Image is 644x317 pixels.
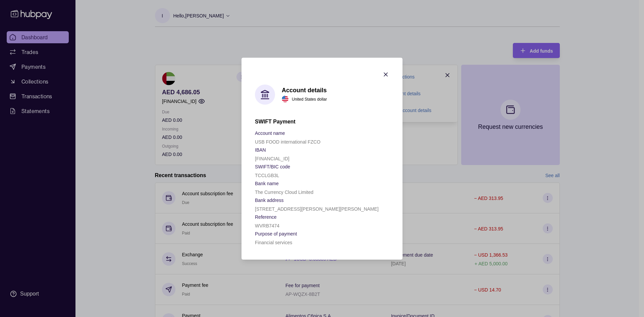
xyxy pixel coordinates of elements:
h1: Account details [282,86,327,94]
p: Financial services [255,240,292,245]
p: Bank name [255,181,279,186]
p: Account name [255,130,285,136]
p: Bank address [255,198,284,203]
p: [STREET_ADDRESS][PERSON_NAME][PERSON_NAME] [255,206,379,212]
p: United States dollar [292,95,327,103]
p: SWIFT/BIC code [255,164,290,169]
h2: SWIFT Payment [255,118,389,125]
p: Reference [255,214,277,220]
p: USB FOOD international FZCO [255,139,320,145]
p: IBAN [255,147,266,153]
img: us [282,96,288,102]
p: [FINANCIAL_ID] [255,156,289,161]
p: WVRB7474 [255,223,279,228]
p: TCCLGB3L [255,173,279,178]
p: The Currency Cloud Limited [255,190,313,195]
p: Purpose of payment [255,231,297,236]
